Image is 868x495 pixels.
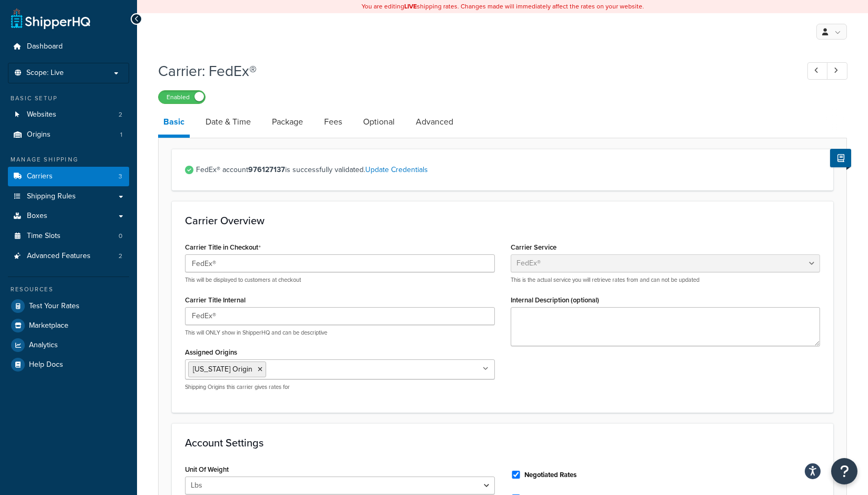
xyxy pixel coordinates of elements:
a: Update Credentials [365,164,428,175]
a: Basic [158,109,190,138]
label: Carrier Title Internal [185,296,246,304]
a: Test Your Rates [8,297,129,316]
p: This is the actual service you will retrieve rates from and can not be updated [511,276,821,284]
span: Test Your Rates [29,302,80,311]
a: Date & Time [200,109,256,135]
span: Dashboard [27,42,63,51]
span: Shipping Rules [27,192,76,201]
span: Advanced Features [27,252,91,261]
a: Fees [319,109,347,135]
span: 0 [119,232,122,241]
li: Carriers [8,167,129,186]
label: Carrier Service [511,243,557,251]
a: Carriers3 [8,167,129,186]
li: Time Slots [8,226,129,246]
a: Previous Record [807,62,828,80]
span: 2 [119,110,122,119]
label: Negotiated Rates [524,470,577,480]
a: Help Docs [8,355,129,374]
strong: 976127137 [248,164,285,175]
span: Origins [27,130,51,139]
span: Help Docs [29,360,63,369]
li: Origins [8,125,129,145]
span: 3 [119,172,122,181]
p: This will be displayed to customers at checkout [185,276,495,284]
span: Websites [27,110,56,119]
a: Optional [358,109,400,135]
b: LIVE [404,2,417,11]
li: Websites [8,105,129,125]
div: Manage Shipping [8,155,129,164]
div: Resources [8,285,129,294]
a: Time Slots0 [8,226,129,246]
a: Marketplace [8,316,129,335]
label: Enabled [159,91,205,103]
span: FedEx® account is successfully validated. [196,163,820,177]
span: Boxes [27,212,47,221]
li: Advanced Features [8,246,129,266]
p: This will ONLY show in ShipperHQ and can be descriptive [185,329,495,337]
a: Boxes [8,206,129,226]
p: Shipping Origins this carrier gives rates for [185,383,495,391]
button: Show Help Docs [830,149,851,167]
span: Carriers [27,172,53,181]
a: Analytics [8,336,129,355]
a: Dashboard [8,37,129,56]
span: Scope: Live [26,69,64,78]
h3: Account Settings [185,437,820,449]
a: Origins1 [8,125,129,145]
label: Carrier Title in Checkout [185,243,261,252]
label: Unit Of Weight [185,465,229,473]
label: Internal Description (optional) [511,296,599,304]
span: 1 [120,130,122,139]
div: Basic Setup [8,94,129,103]
a: Websites2 [8,105,129,125]
h1: Carrier: FedEx® [158,61,788,81]
a: Next Record [827,62,847,80]
label: Assigned Origins [185,348,237,356]
a: Shipping Rules [8,187,129,206]
a: Advanced Features2 [8,246,129,266]
span: 2 [119,252,122,261]
span: Time Slots [27,232,61,241]
a: Package [267,109,308,135]
a: Advanced [411,109,459,135]
h3: Carrier Overview [185,215,820,226]
span: [US_STATE] Origin [193,364,252,375]
span: Marketplace [29,321,69,330]
span: Analytics [29,341,58,350]
button: Open Resource Center [831,458,857,484]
